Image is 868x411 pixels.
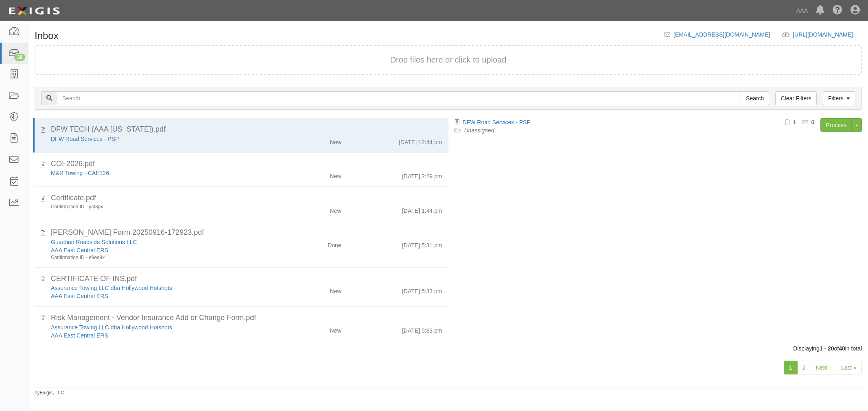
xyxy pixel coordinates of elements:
[14,54,25,61] div: 39
[330,284,341,295] div: New
[330,135,341,146] div: New
[51,246,274,254] div: AAA East Central ERS
[51,323,274,331] div: Assurance Towing LLC dba Hollywood Hotshots
[51,313,442,323] div: Risk Management - Vendor Insurance Add or Change Form.pdf
[51,274,442,284] div: CERTIFICATE OF INS.pdf
[51,124,442,135] div: DFW TECH (AAA TEXAS).pdf
[51,238,274,246] div: Guardian Roadside Solutions LLC
[51,247,108,253] a: AAA East Central ERS
[399,135,442,146] div: [DATE] 12:44 pm
[51,169,274,177] div: M&R Towing - CAE126
[51,254,274,261] div: Confirmation ID - e9ee9x
[784,361,798,374] a: 1
[6,4,62,18] img: logo-5460c22ac91f19d4615b14bd174203de0afe785f0fc80cf4dbbc73dc1793850b.png
[51,332,108,339] a: AAA East Central ERS
[330,323,341,335] div: New
[51,284,274,292] div: Assurance Towing LLC dba Hollywood Hotshots
[28,344,868,353] div: Displaying of in total
[51,193,442,203] div: Certificate.pdf
[51,285,172,291] a: Assurance Towing LLC dba Hollywood Hotshots
[40,390,64,396] a: Exigis, LLC
[51,203,274,210] div: Confirmation ID - yat3px
[811,361,836,374] a: Next ›
[673,31,770,38] a: [EMAIL_ADDRESS][DOMAIN_NAME]
[811,119,815,125] b: 0
[57,91,741,105] input: Search
[402,203,442,215] div: [DATE] 1:44 pm
[820,345,834,352] b: 1 - 20
[792,2,812,19] a: AAA
[823,91,855,105] a: Filters
[51,135,274,143] div: DFW Road Services - PSP
[464,127,494,134] a: Unassigned
[741,91,769,105] input: Search
[51,227,442,238] div: ACORD Form 20250916-172923.pdf
[793,31,862,38] a: [URL][DOMAIN_NAME]
[330,203,341,215] div: New
[51,324,172,331] a: Assurance Towing LLC dba Hollywood Hotshots
[390,54,507,66] button: Drop files here or click to upload
[820,118,852,132] a: Process
[35,30,59,41] h1: Inbox
[463,119,531,125] a: DFW Road Services - PSP
[51,170,109,176] a: M&R Towing - CAE126
[402,169,442,180] div: [DATE] 2:29 pm
[793,119,796,125] b: 1
[402,238,442,249] div: [DATE] 5:31 pm
[402,323,442,335] div: [DATE] 5:33 pm
[51,136,119,142] a: DFW Road Services - PSP
[35,389,64,396] small: by
[51,292,274,300] div: AAA East Central ERS
[51,293,108,299] a: AAA East Central ERS
[328,238,341,249] div: Done
[330,169,341,180] div: New
[775,91,816,105] a: Clear Filters
[833,6,842,15] i: Help Center - Complianz
[51,239,137,245] a: Guardian Roadside Solutions LLC
[402,284,442,295] div: [DATE] 5:33 pm
[836,361,862,374] a: Last »
[797,361,811,374] a: 2
[51,331,274,340] div: AAA East Central ERS
[839,345,845,352] b: 40
[51,159,442,169] div: COI-2026.pdf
